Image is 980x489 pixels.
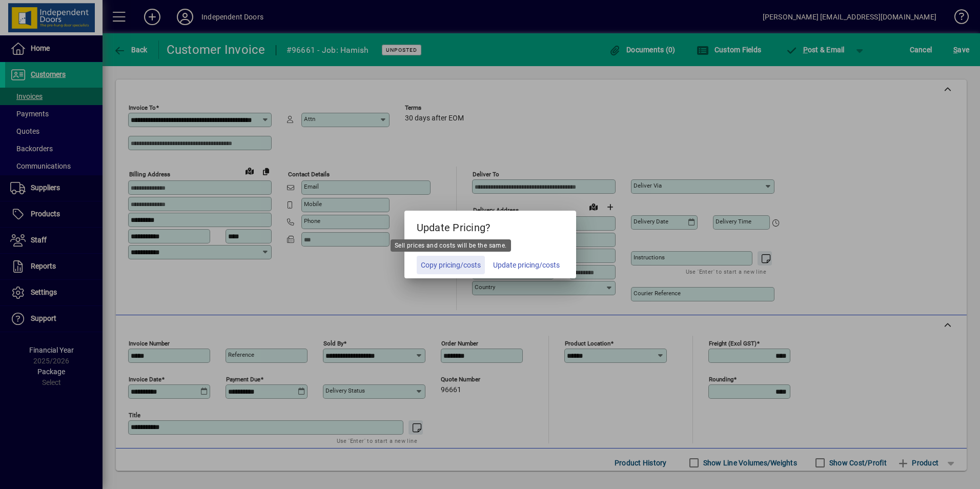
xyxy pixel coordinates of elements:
[489,256,564,274] button: Update pricing/costs
[391,239,511,252] div: Sell prices and costs will be the same.
[417,256,485,274] button: Copy pricing/costs
[421,260,481,271] span: Copy pricing/costs
[404,211,576,240] h5: Update Pricing?
[493,260,560,271] span: Update pricing/costs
